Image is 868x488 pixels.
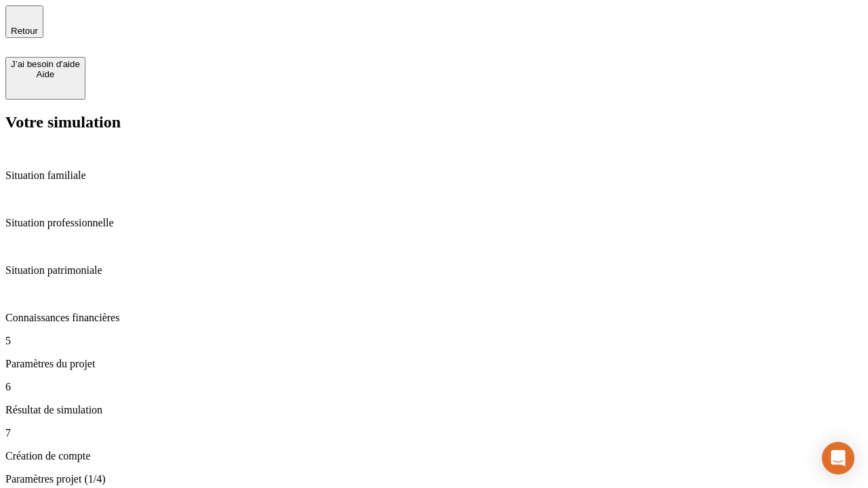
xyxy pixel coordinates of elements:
button: Retour [5,5,43,38]
div: J’ai besoin d'aide [11,59,80,69]
h2: Votre simulation [5,113,863,131]
span: Retour [11,26,38,36]
p: Connaissances financières [5,312,863,324]
p: Situation familiale [5,169,863,182]
p: Paramètres projet (1/4) [5,473,863,485]
p: Création de compte [5,450,863,462]
p: 6 [5,381,863,393]
button: J’ai besoin d'aideAide [5,57,85,100]
p: Situation patrimoniale [5,264,863,277]
p: Paramètres du projet [5,358,863,370]
div: Aide [11,69,80,79]
p: Situation professionnelle [5,217,863,229]
p: Résultat de simulation [5,404,863,416]
div: Open Intercom Messenger [822,442,854,474]
p: 7 [5,427,863,439]
p: 5 [5,335,863,347]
